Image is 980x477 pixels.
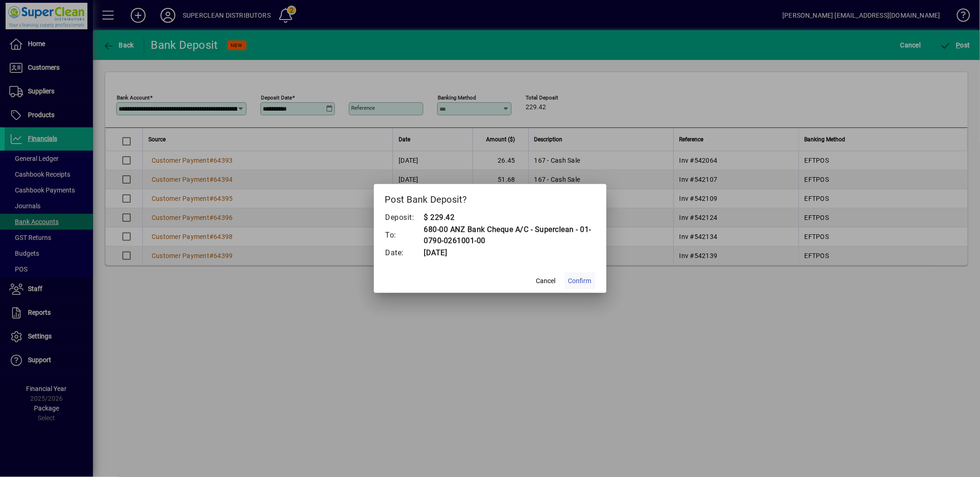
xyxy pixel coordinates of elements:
[424,212,595,224] td: $ 229.42
[374,184,607,211] h2: Post Bank Deposit?
[385,212,424,224] td: Deposit:
[385,224,424,247] td: To:
[385,247,424,259] td: Date:
[568,276,592,286] span: Confirm
[565,272,595,289] button: Confirm
[424,247,595,259] td: [DATE]
[531,272,561,289] button: Cancel
[424,224,595,247] td: 680-00 ANZ Bank Cheque A/C - Superclean - 01-0790-0261001-00
[536,276,556,286] span: Cancel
